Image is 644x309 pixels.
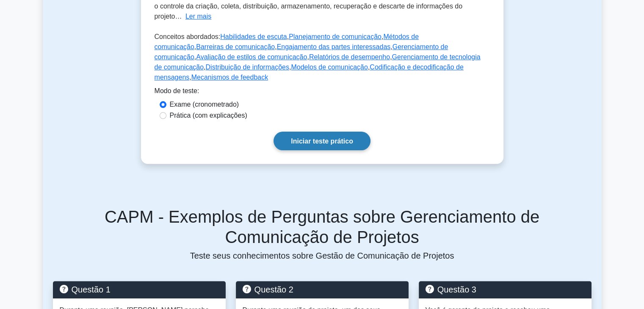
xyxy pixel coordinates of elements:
[194,43,196,50] font: ,
[191,74,268,81] a: Mecanismos de feedback
[105,207,539,246] font: CAPM - Exemplos de Perguntas sobre Gerenciamento de Comunicação de Projetos
[155,87,199,94] font: Modo de teste:
[220,33,287,40] a: Habilidades de escuta
[155,43,448,61] a: Gerenciamento de comunicação
[289,63,291,71] font: ,
[190,251,454,260] font: Teste seus conhecimentos sobre Gestão de Comunicação de Projetos
[275,43,276,50] font: ,
[155,33,221,40] font: Conceitos abordados:
[204,63,205,71] font: ,
[390,53,392,61] font: ,
[196,43,275,50] a: Barreiras de comunicação
[277,43,391,50] a: Engajamento das partes interessadas
[254,285,293,294] font: Questão 2
[307,53,309,61] font: ,
[185,13,211,20] font: Ler mais
[437,285,476,294] font: Questão 3
[289,33,381,40] a: Planejamento de comunicação
[291,138,353,145] font: Iniciar teste prático
[309,53,390,61] a: Relatórios de desempenho
[368,63,370,71] font: ,
[381,33,383,40] font: ,
[196,53,307,61] a: Avaliação de estilos de comunicação
[189,74,191,81] font: ,
[170,112,247,119] font: Prática (com explicações)
[170,101,239,108] font: Exame (cronometrado)
[194,53,196,61] font: ,
[274,132,370,150] a: Iniciar teste prático
[291,63,368,71] a: Modelos de comunicação
[287,33,289,40] font: ,
[390,43,392,50] font: ,
[72,285,111,294] font: Questão 1
[185,11,211,22] button: Ler mais
[205,63,289,71] a: Distribuição de informações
